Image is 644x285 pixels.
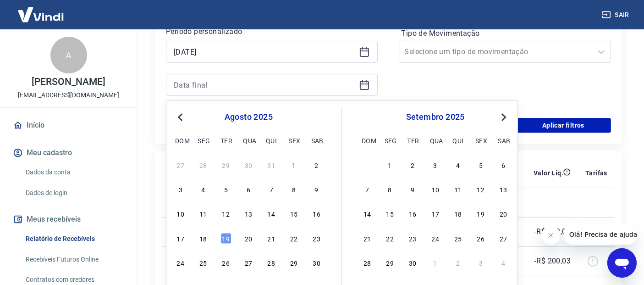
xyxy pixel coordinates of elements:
[585,168,607,178] p: Tarifas
[11,209,126,229] button: Meus recebíveis
[498,257,509,268] div: Choose sábado, 4 de outubro de 2025
[288,135,299,146] div: sex
[452,208,463,219] div: Choose quinta-feira, 18 de setembro de 2025
[220,257,231,268] div: Choose terça-feira, 26 de agosto de 2025
[534,168,563,178] p: Valor Líq.
[498,112,509,123] button: Next Month
[516,118,611,133] button: Aplicar filtros
[430,184,441,195] div: Choose quarta-feira, 10 de setembro de 2025
[266,233,277,244] div: Choose quinta-feira, 21 de agosto de 2025
[362,257,373,268] div: Choose domingo, 28 de setembro de 2025
[175,135,186,146] div: dom
[311,208,322,219] div: Choose sábado, 16 de agosto de 2025
[175,208,186,219] div: Choose domingo, 10 de agosto de 2025
[498,208,509,219] div: Choose sábado, 20 de setembro de 2025
[6,6,77,14] span: Olá! Precisa de ajuda?
[22,184,126,202] a: Dados de login
[220,233,231,244] div: Choose terça-feira, 19 de agosto de 2025
[288,257,299,268] div: Choose sexta-feira, 29 de agosto de 2025
[407,184,418,195] div: Choose terça-feira, 9 de setembro de 2025
[11,0,71,28] img: Vindi
[288,208,299,219] div: Choose sexta-feira, 15 de agosto de 2025
[430,135,441,146] div: qua
[452,257,463,268] div: Choose quinta-feira, 2 de outubro de 2025
[430,233,441,244] div: Choose quarta-feira, 24 de setembro de 2025
[385,135,396,146] div: seg
[198,184,209,195] div: Choose segunda-feira, 4 de agosto de 2025
[174,78,355,92] input: Data final
[243,257,254,268] div: Choose quarta-feira, 27 de agosto de 2025
[18,90,119,100] p: [EMAIL_ADDRESS][DOMAIN_NAME]
[542,226,560,245] iframe: Fechar mensagem
[243,135,254,146] div: qua
[311,184,322,195] div: Choose sábado, 9 de agosto de 2025
[452,135,463,146] div: qui
[174,112,323,123] div: agosto 2025
[220,208,231,219] div: Choose terça-feira, 12 de agosto de 2025
[475,233,486,244] div: Choose sexta-feira, 26 de setembro de 2025
[175,184,186,195] div: Choose domingo, 3 de agosto de 2025
[407,160,418,171] div: Choose terça-feira, 2 de setembro de 2025
[452,233,463,244] div: Choose quinta-feira, 25 de setembro de 2025
[452,160,463,171] div: Choose quinta-feira, 4 de setembro de 2025
[22,229,126,248] a: Relatório de Recebíveis
[266,257,277,268] div: Choose quinta-feira, 28 de agosto de 2025
[22,250,126,269] a: Recebíveis Futuros Online
[311,257,322,268] div: Choose sábado, 30 de agosto de 2025
[498,135,509,146] div: sab
[198,257,209,268] div: Choose segunda-feira, 25 de agosto de 2025
[243,184,254,195] div: Choose quarta-feira, 6 de agosto de 2025
[475,135,486,146] div: sex
[362,160,373,171] div: Choose domingo, 31 de agosto de 2025
[311,135,322,146] div: sab
[266,135,277,146] div: qui
[475,184,486,195] div: Choose sexta-feira, 12 de setembro de 2025
[385,160,396,171] div: Choose segunda-feira, 1 de setembro de 2025
[407,208,418,219] div: Choose terça-feira, 16 de setembro de 2025
[32,77,105,87] p: [PERSON_NAME]
[166,26,378,37] p: Período personalizado
[175,112,186,123] button: Previous Month
[385,257,396,268] div: Choose segunda-feira, 29 de setembro de 2025
[220,135,231,146] div: ter
[407,233,418,244] div: Choose terça-feira, 23 de setembro de 2025
[220,160,231,171] div: Choose terça-feira, 29 de julho de 2025
[407,135,418,146] div: ter
[175,160,186,171] div: Choose domingo, 27 de julho de 2025
[607,248,637,278] iframe: Botão para abrir a janela de mensagens
[498,160,509,171] div: Choose sábado, 6 de setembro de 2025
[266,208,277,219] div: Choose quinta-feira, 14 de agosto de 2025
[534,226,571,237] p: -R$ 532,05
[475,160,486,171] div: Choose sexta-feira, 5 de setembro de 2025
[475,208,486,219] div: Choose sexta-feira, 19 de setembro de 2025
[452,184,463,195] div: Choose quinta-feira, 11 de setembro de 2025
[175,233,186,244] div: Choose domingo, 17 de agosto de 2025
[198,135,209,146] div: seg
[22,163,126,182] a: Dados da conta
[402,28,610,39] label: Tipo de Movimentação
[385,208,396,219] div: Choose segunda-feira, 15 de setembro de 2025
[50,37,87,73] div: A
[174,45,355,59] input: Data inicial
[311,233,322,244] div: Choose sábado, 23 de agosto de 2025
[430,208,441,219] div: Choose quarta-feira, 17 de setembro de 2025
[266,184,277,195] div: Choose quinta-feira, 7 de agosto de 2025
[498,233,509,244] div: Choose sábado, 27 de setembro de 2025
[243,160,254,171] div: Choose quarta-feira, 30 de julho de 2025
[11,143,126,163] button: Meu cadastro
[220,184,231,195] div: Choose terça-feira, 5 de agosto de 2025
[243,233,254,244] div: Choose quarta-feira, 20 de agosto de 2025
[362,184,373,195] div: Choose domingo, 7 de setembro de 2025
[362,135,373,146] div: dom
[360,158,510,269] div: month 2025-09
[475,257,486,268] div: Choose sexta-feira, 3 de outubro de 2025
[266,160,277,171] div: Choose quinta-feira, 31 de julho de 2025
[288,233,299,244] div: Choose sexta-feira, 22 de agosto de 2025
[564,224,637,245] iframe: Mensagem da empresa
[288,184,299,195] div: Choose sexta-feira, 8 de agosto de 2025
[243,208,254,219] div: Choose quarta-feira, 13 de agosto de 2025
[430,160,441,171] div: Choose quarta-feira, 3 de setembro de 2025
[362,233,373,244] div: Choose domingo, 21 de setembro de 2025
[198,208,209,219] div: Choose segunda-feira, 11 de agosto de 2025
[498,184,509,195] div: Choose sábado, 13 de setembro de 2025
